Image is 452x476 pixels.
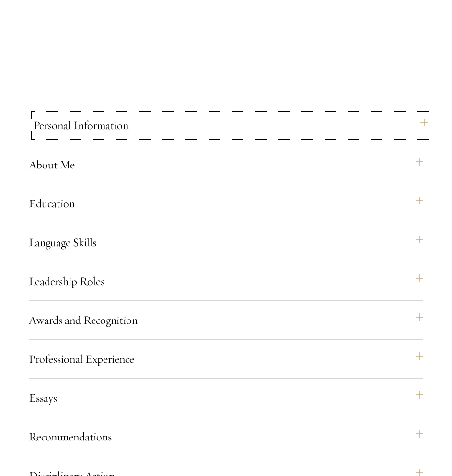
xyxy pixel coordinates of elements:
button: Professional Experience [29,347,423,370]
button: Awards and Recognition [29,309,423,332]
button: Personal Information [34,114,428,137]
button: Leadership Roles [29,270,423,293]
button: About Me [29,153,423,176]
button: Essays [29,386,423,409]
button: Recommendations [29,425,423,448]
button: Education [29,192,423,215]
button: Language Skills [29,231,423,254]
